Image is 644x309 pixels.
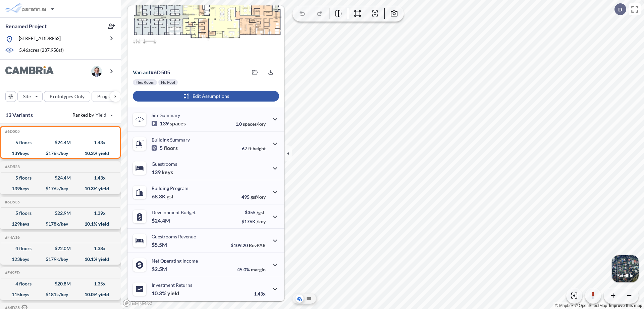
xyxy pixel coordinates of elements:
[296,295,304,303] button: Aerial View
[170,120,186,127] span: spaces
[152,258,198,264] p: Net Operating Income
[4,235,20,240] h5: Click to copy the code
[133,69,170,76] p: # 6d505
[241,209,266,215] p: $355
[133,69,151,75] span: Variant
[609,303,642,308] a: Improve this map
[249,242,266,248] span: RevPAR
[133,91,279,102] button: Edit Assumptions
[152,120,186,127] p: 139
[152,234,196,239] p: Guestrooms Revenue
[254,291,266,297] p: 1.43x
[152,161,177,167] p: Guestrooms
[4,164,20,169] h5: Click to copy the code
[92,91,128,102] button: Program
[152,112,180,118] p: Site Summary
[612,255,639,282] button: Switcher ImageSatellite
[575,303,607,308] a: OpenStreetMap
[241,219,266,224] p: $176K
[612,255,639,282] img: Switcher Image
[248,146,252,151] span: ft
[618,6,622,12] p: D
[152,169,173,176] p: 139
[4,200,20,204] h5: Click to copy the code
[152,217,171,224] p: $24.4M
[152,137,190,143] p: Building Summary
[152,193,174,200] p: 68.8K
[5,23,47,30] p: Renamed Project
[251,267,266,272] span: margin
[152,209,196,215] p: Development Budget
[91,66,102,77] img: user logo
[4,270,20,275] h5: Click to copy the code
[152,266,168,272] p: $2.5M
[4,129,20,134] h5: Click to copy the code
[243,121,266,127] span: spaces/key
[152,241,168,248] p: $5.5M
[253,146,266,151] span: height
[136,80,154,85] p: Flex Room
[19,35,61,43] p: [STREET_ADDRESS]
[152,282,192,288] p: Investment Returns
[162,169,173,176] span: keys
[96,112,107,118] span: Yield
[50,93,85,100] p: Prototypes Only
[19,47,64,54] p: 5.46 acres ( 237,958 sf)
[17,91,43,102] button: Site
[167,193,174,200] span: gsf
[97,93,116,100] p: Program
[242,146,266,151] p: 67
[231,242,266,248] p: $109.20
[237,267,266,272] p: 45.0%
[235,121,266,127] p: 1.0
[123,299,152,307] a: Mapbox homepage
[555,303,574,308] a: Mapbox
[617,273,633,278] p: Satellite
[161,80,175,85] p: No Pool
[152,290,179,297] p: 10.3%
[251,194,266,200] span: gsf/key
[305,295,313,303] button: Site Plan
[167,290,179,297] span: yield
[152,185,189,191] p: Building Program
[257,209,264,215] span: /gsf
[67,110,117,120] button: Ranked by Yield
[164,145,178,151] span: floors
[241,194,266,200] p: 495
[5,66,54,77] img: BrandImage
[152,145,178,151] p: 5
[5,111,33,119] p: 13 Variants
[44,91,90,102] button: Prototypes Only
[257,219,266,224] span: /key
[23,93,31,100] p: Site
